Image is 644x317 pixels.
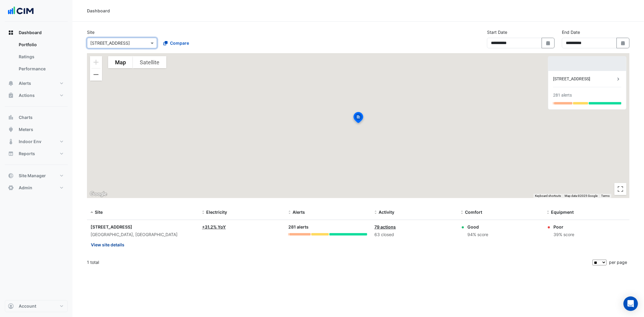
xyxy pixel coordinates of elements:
fa-icon: Select Date [546,40,551,46]
a: Ratings [14,51,68,63]
app-icon: Charts [8,114,14,120]
span: Alerts [293,210,305,215]
a: Portfolio [14,39,68,51]
span: Reports [19,151,35,157]
button: Actions [5,89,68,101]
app-icon: Actions [8,92,14,98]
span: Map data ©2025 Google [565,194,598,197]
span: Alerts [19,80,31,86]
fa-icon: Select Date [620,40,626,46]
img: Company Logo [7,5,34,17]
label: Site [87,29,95,35]
a: Performance [14,63,68,75]
span: Site [95,210,103,215]
button: Alerts [5,77,68,89]
span: Compare [170,40,189,46]
button: Reports [5,148,68,160]
button: Indoor Env [5,136,68,148]
span: Charts [19,114,33,120]
button: Compare [159,38,193,48]
app-icon: Indoor Env [8,139,14,145]
app-icon: Reports [8,151,14,157]
span: Meters [19,126,33,133]
span: Comfort [465,210,482,215]
button: View site details [91,239,125,250]
div: [STREET_ADDRESS] [91,224,195,230]
a: 79 actions [374,224,396,229]
div: 63 closed [374,231,453,238]
a: +31.2% YoY [202,224,226,229]
button: Meters [5,123,68,136]
div: Dashboard [5,39,68,77]
button: Toggle fullscreen view [614,183,626,195]
div: Dashboard [87,8,110,14]
div: 281 alerts [553,92,572,98]
span: Activity [379,210,394,215]
app-icon: Site Manager [8,173,14,179]
button: Show satellite imagery [133,56,166,68]
app-icon: Alerts [8,80,14,86]
div: [GEOGRAPHIC_DATA], [GEOGRAPHIC_DATA] [91,231,195,238]
div: [STREET_ADDRESS] [553,76,615,82]
button: Admin [5,182,68,194]
span: Site Manager [19,173,46,179]
button: Keyboard shortcuts [535,194,561,198]
div: Poor [553,224,574,230]
button: Zoom out [90,69,102,81]
a: Open this area in Google Maps (opens a new window) [88,190,108,198]
span: Dashboard [19,30,42,36]
span: Equipment [551,210,574,215]
div: 1 total [87,255,591,270]
button: Dashboard [5,27,68,39]
app-icon: Dashboard [8,30,14,36]
span: Electricity [206,210,227,215]
div: 94% score [467,231,488,238]
span: per page [609,260,627,265]
button: Account [5,300,68,312]
div: Good [467,224,488,230]
span: Account [19,303,36,309]
div: 281 alerts [288,224,367,231]
label: End Date [562,29,580,35]
span: Indoor Env [19,139,41,145]
app-icon: Meters [8,126,14,133]
span: Admin [19,185,32,191]
div: Open Intercom Messenger [623,296,638,311]
a: Terms [601,194,610,197]
label: Start Date [487,29,507,35]
app-icon: Admin [8,185,14,191]
img: Google [88,190,108,198]
button: Site Manager [5,170,68,182]
button: Show street map [108,56,133,68]
div: 39% score [553,231,574,238]
span: Actions [19,92,35,98]
button: Zoom in [90,56,102,68]
button: Charts [5,111,68,123]
img: site-pin-selected.svg [352,111,365,126]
